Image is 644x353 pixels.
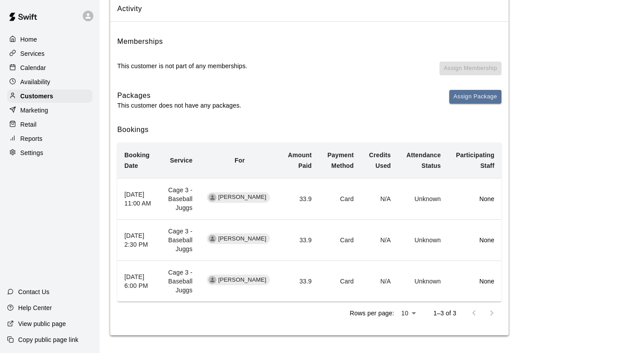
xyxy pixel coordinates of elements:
[117,261,158,302] th: [DATE] 6:00 PM
[7,33,93,46] a: Home
[440,62,501,83] span: You don't have any memberships
[328,151,354,169] b: Payment Method
[20,134,42,143] p: Reports
[369,151,391,169] b: Credits Used
[18,319,66,328] p: View public page
[7,104,93,117] a: Marketing
[319,220,361,261] td: Card
[20,120,37,129] p: Retail
[158,261,199,302] td: Cage 3 - Baseball Juggs
[433,309,456,318] p: 1–3 of 3
[406,151,441,169] b: Attendance Status
[20,148,43,157] p: Settings
[7,61,93,74] a: Calendar
[7,89,93,103] a: Customers
[158,220,199,261] td: Cage 3 - Baseball Juggs
[7,132,93,145] a: Reports
[117,124,501,136] h6: Bookings
[117,3,501,15] span: Activity
[20,49,45,58] p: Services
[361,178,398,219] td: N/A
[20,92,53,101] p: Customers
[208,276,216,284] div: Weston Redpath
[215,193,270,202] span: [PERSON_NAME]
[280,261,319,302] td: 33.9
[18,303,52,312] p: Help Center
[117,220,158,261] th: [DATE] 2:30 PM
[117,143,501,302] table: simple table
[361,261,398,302] td: N/A
[235,157,245,164] b: For
[18,287,50,296] p: Contact Us
[208,194,216,202] div: Weston Redpath
[158,178,199,219] td: Cage 3 - Baseball Juggs
[449,90,501,104] button: Assign Package
[170,157,193,164] b: Service
[117,101,241,110] p: This customer does not have any packages.
[18,335,78,344] p: Copy public page link
[288,151,312,169] b: Amount Paid
[117,36,163,47] h6: Memberships
[117,178,158,219] th: [DATE] 11:00 AM
[455,236,494,244] p: None
[398,178,448,219] td: Unknown
[215,235,270,243] span: [PERSON_NAME]
[117,62,247,70] p: This customer is not part of any memberships.
[20,106,48,115] p: Marketing
[319,178,361,219] td: Card
[280,220,319,261] td: 33.9
[7,146,93,159] a: Settings
[455,194,494,203] p: None
[350,309,394,318] p: Rows per page:
[7,118,93,131] a: Retail
[215,276,270,284] span: [PERSON_NAME]
[7,75,93,89] a: Availability
[361,220,398,261] td: N/A
[117,90,241,101] h6: Packages
[208,235,216,243] div: Weston Redpath
[455,277,494,286] p: None
[20,35,37,44] p: Home
[397,307,419,320] div: 10
[398,220,448,261] td: Unknown
[398,261,448,302] td: Unknown
[280,178,319,219] td: 33.9
[456,151,494,169] b: Participating Staff
[124,151,150,169] b: Booking Date
[319,261,361,302] td: Card
[20,63,46,72] p: Calendar
[20,78,50,86] p: Availability
[7,47,93,60] a: Services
